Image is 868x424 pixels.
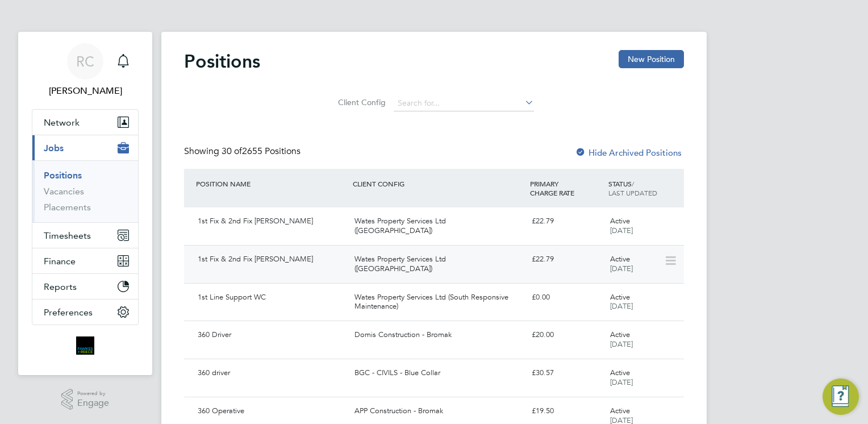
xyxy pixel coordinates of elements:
div: £30.57 [527,364,606,383]
button: New Position [619,50,684,68]
button: Reports [32,274,138,299]
div: 360 Driver [193,326,350,344]
span: Active [610,216,630,226]
div: 1st Fix & 2nd Fix [PERSON_NAME] [193,212,350,231]
span: Robyn Clarke [32,84,139,98]
span: [DATE] [610,339,633,349]
div: STATUS [606,173,684,203]
a: Powered byEngage [61,389,110,410]
h2: Positions [184,50,260,73]
a: Go to home page [32,336,139,355]
div: CLIENT CONFIG [350,173,527,194]
span: Active [610,292,630,302]
div: Wates Property Services Ltd ([GEOGRAPHIC_DATA]) [350,250,527,278]
div: 1st Fix & 2nd Fix [PERSON_NAME] [193,250,350,269]
div: 360 Operative [193,402,350,421]
div: £19.50 [527,402,606,421]
span: Network [44,117,80,128]
div: 1st Line Support WC [193,288,350,307]
span: LAST UPDATED [608,188,657,197]
span: Active [610,330,630,339]
label: Hide Archived Positions [575,147,682,158]
div: £22.79 [527,212,606,231]
span: Reports [44,281,77,292]
button: Finance [32,248,138,273]
span: RC [76,54,94,69]
button: Jobs [32,135,138,160]
span: [DATE] [610,301,633,311]
div: APP Construction - Bromak [350,402,527,421]
a: Vacancies [44,186,84,197]
div: Wates Property Services Ltd (South Responsive Maintenance) [350,288,527,317]
span: / [632,179,634,188]
span: Engage [77,398,109,408]
span: Jobs [44,143,64,153]
div: £22.79 [527,250,606,269]
span: Powered by [77,389,109,398]
label: Client Config [335,97,386,107]
div: Jobs [32,160,138,222]
button: Engage Resource Center [823,379,859,415]
a: Placements [44,202,91,213]
span: Active [610,368,630,377]
div: POSITION NAME [193,173,350,194]
span: 30 of [222,146,242,157]
button: Network [32,110,138,135]
div: Wates Property Services Ltd ([GEOGRAPHIC_DATA]) [350,212,527,240]
span: [DATE] [610,377,633,387]
span: Preferences [44,307,93,318]
span: Active [610,406,630,415]
input: Search for... [394,95,534,111]
div: Showing [184,146,303,157]
span: [DATE] [610,226,633,235]
span: Active [610,254,630,264]
span: Timesheets [44,230,91,241]
a: Positions [44,170,82,181]
div: 360 driver [193,364,350,383]
button: Timesheets [32,223,138,248]
span: 2655 Positions [222,146,301,157]
nav: Main navigation [18,32,152,375]
div: £0.00 [527,288,606,307]
a: RC[PERSON_NAME] [32,43,139,98]
div: PRIMARY CHARGE RATE [527,173,606,203]
img: bromak-logo-retina.png [76,336,94,355]
div: £20.00 [527,326,606,344]
span: Finance [44,256,76,267]
div: BGC - CIVILS - Blue Collar [350,364,527,383]
div: Domis Construction - Bromak [350,326,527,344]
span: [DATE] [610,264,633,273]
button: Preferences [32,300,138,325]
